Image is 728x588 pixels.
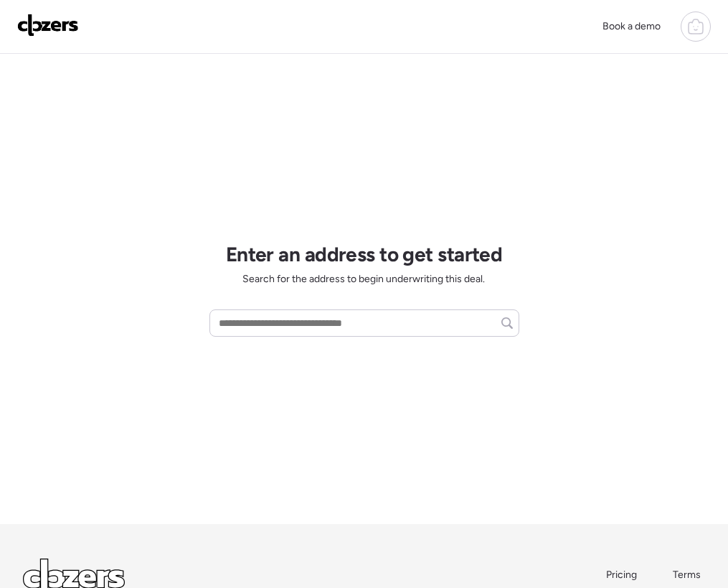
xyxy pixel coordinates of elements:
a: Pricing [606,568,638,582]
span: Book a demo [602,20,661,32]
span: Terms [673,569,701,581]
span: Pricing [606,569,637,581]
a: Terms [673,568,705,582]
img: Logo [17,14,79,37]
h1: Enter an address to get started [226,242,503,266]
span: Search for the address to begin underwriting this deal. [242,272,485,286]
